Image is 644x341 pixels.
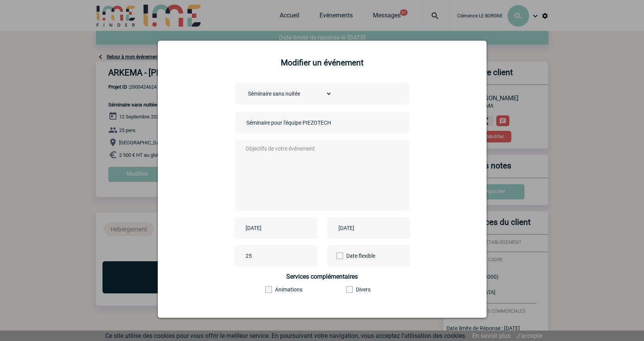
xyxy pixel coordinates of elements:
label: Date flexible [337,245,363,267]
label: Animations [265,286,307,293]
h4: Services complémentaires [235,273,409,280]
input: Date de fin [337,223,390,233]
input: Nombre de participants [244,251,316,261]
h2: Modifier un événement [167,58,477,67]
input: Date de début [244,223,297,233]
input: Nom de l'événement [244,118,353,128]
label: Divers [346,286,388,293]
